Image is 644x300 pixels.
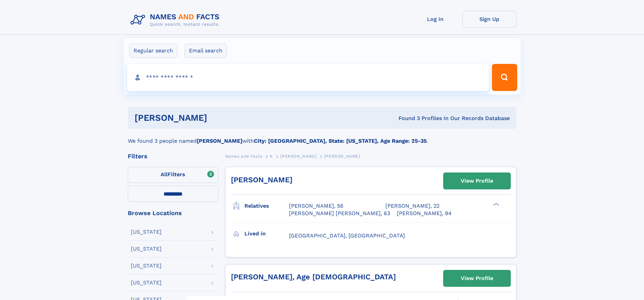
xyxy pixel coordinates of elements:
[131,246,162,252] div: [US_STATE]
[231,176,292,184] a: [PERSON_NAME]
[131,263,162,269] div: [US_STATE]
[385,202,439,210] a: [PERSON_NAME], 22
[131,280,162,285] div: [US_STATE]
[128,210,218,216] div: Browse Locations
[303,115,510,122] div: Found 3 Profiles In Our Records Database
[128,129,517,145] div: We found 3 people named with .
[289,232,405,239] span: [GEOGRAPHIC_DATA], [GEOGRAPHIC_DATA]
[254,138,427,144] b: City: [GEOGRAPHIC_DATA], State: [US_STATE], Age Range: 25-35
[129,44,177,58] label: Regular search
[408,11,462,27] a: Log In
[128,167,218,183] label: Filters
[231,273,396,281] a: [PERSON_NAME], Age [DEMOGRAPHIC_DATA]
[492,64,517,91] button: Search Button
[225,152,262,160] a: Names and Facts
[461,271,493,286] div: View Profile
[492,202,500,207] div: ❯
[244,200,289,212] h3: Relatives
[131,229,162,235] div: [US_STATE]
[128,153,218,159] div: Filters
[462,11,517,27] a: Sign Up
[161,171,168,178] span: All
[135,114,303,122] h1: [PERSON_NAME]
[270,152,273,160] a: K
[461,173,493,189] div: View Profile
[127,64,489,91] input: search input
[289,202,343,210] a: [PERSON_NAME], 56
[444,173,510,189] a: View Profile
[444,270,510,286] a: View Profile
[185,44,227,58] label: Email search
[324,154,360,159] span: [PERSON_NAME]
[397,210,452,217] a: [PERSON_NAME], 94
[197,138,242,144] b: [PERSON_NAME]
[128,11,225,29] img: Logo Names and Facts
[270,154,273,159] span: K
[289,210,390,217] a: [PERSON_NAME] [PERSON_NAME], 63
[280,154,316,159] span: [PERSON_NAME]
[280,152,316,160] a: [PERSON_NAME]
[244,228,289,239] h3: Lived in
